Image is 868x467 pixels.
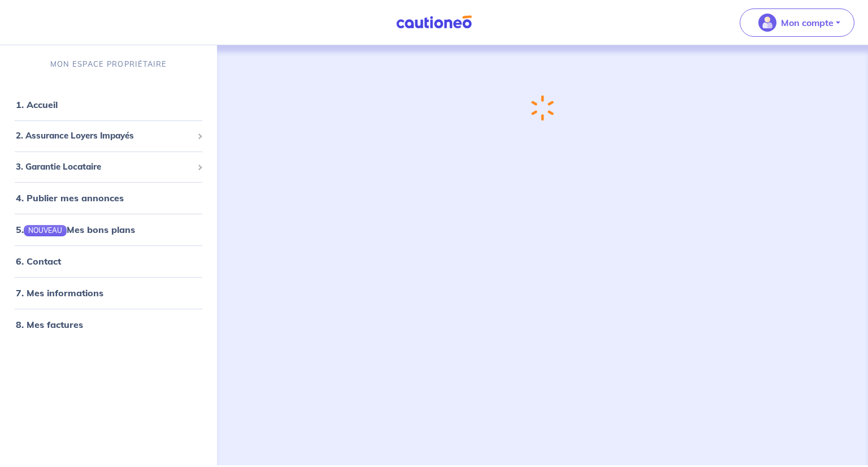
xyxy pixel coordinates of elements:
div: 8. Mes factures [5,313,212,336]
div: 3. Garantie Locataire [5,156,212,178]
div: 4. Publier mes annonces [5,187,212,209]
p: Mon compte [781,16,834,29]
a: 4. Publier mes annonces [16,192,124,204]
span: 2. Assurance Loyers Impayés [16,129,193,142]
div: 1. Accueil [5,93,212,116]
img: Cautioneo [392,15,476,29]
a: 5.NOUVEAUMes bons plans [16,224,135,235]
a: 6. Contact [16,256,61,267]
img: illu_account_valid_menu.svg [758,14,776,32]
div: 2. Assurance Loyers Impayés [5,125,212,147]
div: 5.NOUVEAUMes bons plans [5,218,212,241]
div: 6. Contact [5,250,212,273]
a: 7. Mes informations [16,287,103,299]
a: 8. Mes factures [16,319,83,330]
div: 7. Mes informations [5,282,212,304]
img: loading-spinner [531,95,554,122]
p: MON ESPACE PROPRIÉTAIRE [50,59,167,70]
button: illu_account_valid_menu.svgMon compte [740,8,854,37]
span: 3. Garantie Locataire [16,161,193,174]
a: 1. Accueil [16,99,58,110]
